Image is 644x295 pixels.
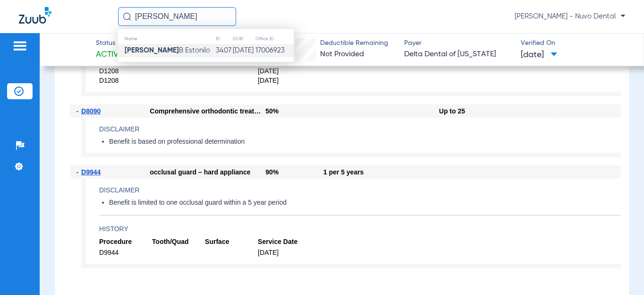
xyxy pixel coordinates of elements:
div: Comprehensive orthodontic treatment of the adult dentition [150,104,265,118]
div: occlusal guard – hard appliance [150,165,265,179]
span: Not Provided [320,51,364,58]
div: 90% [265,165,323,179]
span: [DATE] [258,248,311,257]
div: 1 per 5 years [323,165,439,179]
img: Zuub Logo [19,7,51,24]
span: Verified On [521,38,629,48]
h4: Disclaimer [99,185,621,195]
span: [DATE] [521,49,557,61]
input: Search for patients [118,7,236,26]
span: Tooth/Quad [152,237,205,246]
div: 50% [265,104,323,118]
span: Active [96,49,123,61]
span: - [76,104,82,118]
iframe: Chat Widget [597,250,644,295]
span: - [76,165,82,179]
span: D9944 [81,168,101,176]
div: Up to 25 [439,104,555,118]
th: ID [215,34,232,44]
span: Payer [404,38,512,48]
li: Benefit is limited to one occlusal guard within a 5 year period [109,199,621,207]
th: Office ID [255,34,294,44]
td: 17006923 [255,44,294,57]
td: 3407 [215,44,232,57]
span: D8090 [81,107,101,115]
li: Benefit is based on professional determination [109,138,621,146]
h4: History [99,224,621,234]
span: D1208 [99,76,152,85]
th: DOB [232,34,255,44]
span: [PERSON_NAME] - Nuvo Dental [515,12,625,21]
span: [DATE] [258,67,311,76]
span: Surface [205,237,258,246]
strong: [PERSON_NAME] [125,47,179,54]
span: B Estonilo [125,47,210,54]
span: D1208 [99,67,152,76]
span: D9944 [99,248,152,257]
span: Deductible Remaining [320,38,388,48]
span: Procedure [99,237,152,246]
img: hamburger-icon [12,40,27,52]
span: Delta Dental of [US_STATE] [404,49,512,61]
td: [DATE] [232,44,255,57]
th: Name [118,34,215,44]
h4: Disclaimer [99,124,621,134]
img: Search Icon [123,12,131,21]
span: Status [96,38,123,48]
span: [DATE] [258,76,311,85]
span: Service Date [258,237,311,246]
